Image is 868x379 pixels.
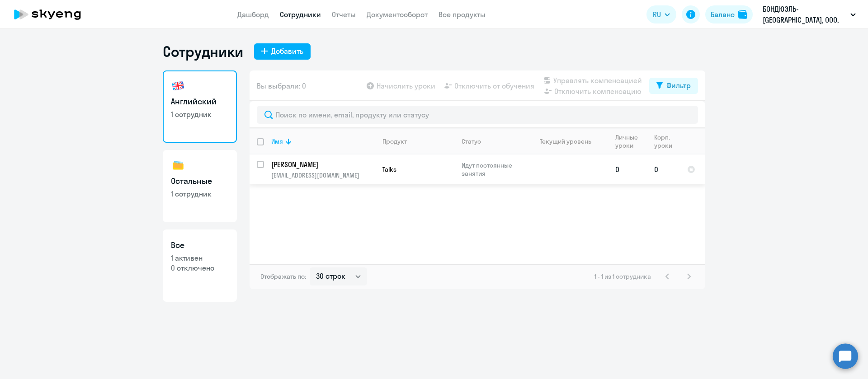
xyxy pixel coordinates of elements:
div: Продукт [382,137,407,145]
div: Текущий уровень [540,137,591,145]
p: 0 отключено [171,263,229,273]
div: Продукт [382,137,454,145]
a: Документооборот [367,10,428,19]
button: Фильтр [649,78,698,94]
a: Все1 активен0 отключено [163,229,237,302]
p: БОНДЮЭЛЬ-[GEOGRAPHIC_DATA], ООО, Курсы Казахстан ТОО Бондюэль Казахстан [763,4,847,25]
h3: Английский [171,96,229,108]
h1: Сотрудники [163,42,243,61]
div: Имя [271,137,283,145]
div: Статус [462,137,524,145]
h3: Все [171,239,229,251]
button: Добавить [254,43,311,60]
div: Имя [271,137,375,145]
div: Текущий уровень [531,137,608,145]
a: [PERSON_NAME] [271,159,375,169]
a: Сотрудники [280,10,321,19]
span: Отображать по: [260,272,306,281]
h3: Остальные [171,175,229,187]
p: 1 активен [171,253,229,263]
p: 1 сотрудник [171,109,229,119]
span: Вы выбрали: 0 [257,80,306,91]
td: 0 [647,154,680,184]
button: Балансbalance [705,5,753,23]
p: Идут постоянные занятия [462,161,524,178]
span: 1 - 1 из 1 сотрудника [594,272,651,281]
div: Личные уроки [615,133,646,150]
a: Все продукты [439,10,486,19]
div: Статус [462,137,481,145]
span: RU [653,9,661,20]
img: others [171,158,185,173]
img: english [171,79,185,93]
div: Фильтр [666,80,691,91]
img: balance [738,10,747,19]
p: [PERSON_NAME] [271,159,373,169]
div: Добавить [271,46,303,56]
td: 0 [608,154,647,184]
div: Корп. уроки [654,133,679,150]
input: Поиск по имени, email, продукту или статусу [257,106,698,124]
a: Английский1 сотрудник [163,70,237,143]
div: Личные уроки [615,133,641,150]
a: Отчеты [332,10,356,19]
p: [EMAIL_ADDRESS][DOMAIN_NAME] [271,171,375,179]
a: Дашборд [237,10,269,19]
a: Остальные1 сотрудник [163,150,237,222]
p: 1 сотрудник [171,189,229,199]
div: Корп. уроки [654,133,674,150]
div: Баланс [711,9,735,20]
span: Talks [382,165,396,173]
button: RU [646,5,676,23]
button: БОНДЮЭЛЬ-[GEOGRAPHIC_DATA], ООО, Курсы Казахстан ТОО Бондюэль Казахстан [758,4,860,25]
